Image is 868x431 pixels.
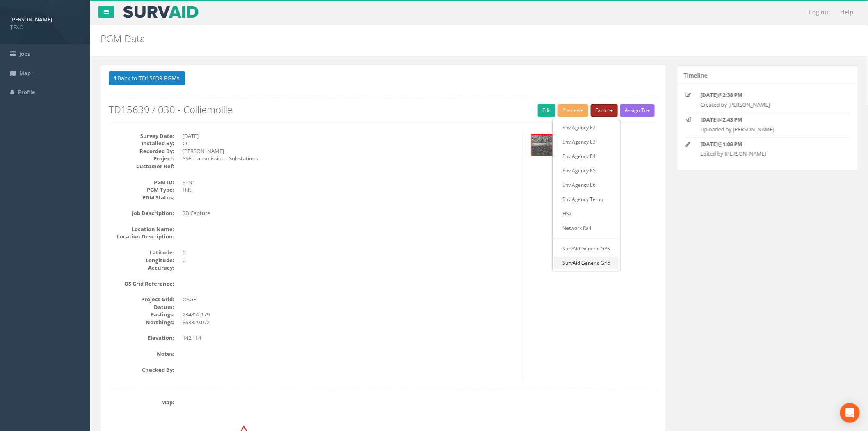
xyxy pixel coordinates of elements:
[723,91,742,99] strong: 2:38 PM
[558,104,588,117] button: Preview
[554,207,619,220] a: HS2
[183,179,516,186] dd: STN1
[183,249,516,257] dd: 0
[109,264,174,272] dt: Accuracy:
[701,140,718,148] strong: [DATE]
[109,179,174,186] dt: PGM ID:
[109,311,174,319] dt: Eastings:
[183,334,516,342] dd: 142.114
[109,366,174,374] dt: Checked By:
[183,186,516,194] dd: Hilti
[183,209,516,217] dd: 3D Capture
[109,104,657,115] h2: TD15639 / 030 - Colliemoille
[723,140,742,148] strong: 1:08 PM
[620,104,655,117] button: Assign To
[109,233,174,241] dt: Location Description:
[183,296,516,303] dd: OSGB
[554,135,619,148] a: Env Agency E3
[701,101,835,109] p: Created by [PERSON_NAME]
[554,193,619,206] a: Env Agency Temp
[701,126,835,133] p: Uploaded by [PERSON_NAME]
[183,257,516,264] dd: 0
[109,296,174,303] dt: Project Grid:
[10,16,52,23] strong: [PERSON_NAME]
[18,88,35,96] span: Profile
[109,140,174,147] dt: Installed By:
[109,319,174,326] dt: Northings:
[109,399,174,406] dt: Map:
[109,280,174,288] dt: OS Grid Reference:
[109,163,174,170] dt: Customer Ref:
[554,242,619,255] a: SurvAid Generic GPS
[109,334,174,342] dt: Elevation:
[701,116,718,123] strong: [DATE]
[10,23,80,31] span: TEXO
[554,150,619,163] a: Env Agency E4
[684,72,708,78] h5: Timeline
[840,403,860,423] div: Open Intercom Messenger
[723,116,742,123] strong: 2:43 PM
[701,140,835,148] p: @
[554,257,619,269] a: SurvAid Generic Grid
[109,194,174,202] dt: PGM Status:
[554,164,619,177] a: Env Agency E5
[10,14,80,31] a: [PERSON_NAME] TEXO
[109,71,185,85] button: Back to TD15639 PGMs
[554,121,619,134] a: Env Agency E2
[109,186,174,194] dt: PGM Type:
[183,155,516,163] dd: SSE Transmission - Substations
[183,132,516,140] dd: [DATE]
[109,225,174,233] dt: Location Name:
[109,209,174,217] dt: Job Description:
[701,91,835,99] p: @
[109,350,174,358] dt: Notes:
[109,147,174,155] dt: Recorded By:
[554,179,619,191] a: Env Agency E6
[19,50,30,57] span: Jobs
[183,319,516,326] dd: 863829.072
[109,249,174,257] dt: Latitude:
[701,150,835,158] p: Edited by [PERSON_NAME]
[532,135,552,155] img: 26545a8c-5d73-9d65-e6e5-fb48ddf980fb_cc2cb29b-516f-9435-c437-cfb5f51e27ea_thumb.jpg
[109,155,174,163] dt: Project:
[109,303,174,311] dt: Datum:
[101,33,729,44] h2: PGM Data
[591,104,618,117] button: Export
[183,311,516,319] dd: 234852.179
[183,140,516,147] dd: CC
[701,116,835,124] p: @
[183,147,516,155] dd: [PERSON_NAME]
[538,104,555,117] a: Edit
[701,91,718,99] strong: [DATE]
[554,222,619,234] a: Network Rail
[19,69,31,77] span: Map
[109,257,174,264] dt: Longitude:
[109,132,174,140] dt: Survey Date:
